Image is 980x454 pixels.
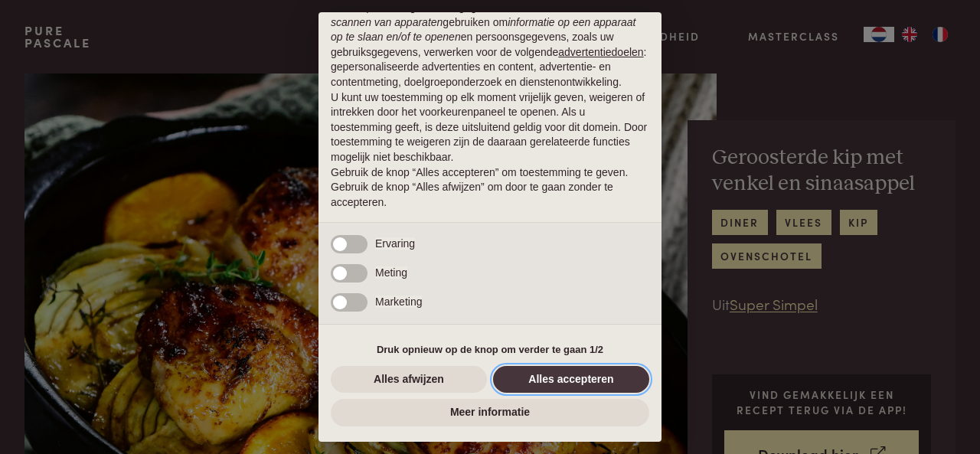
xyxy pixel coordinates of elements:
span: Marketing [375,296,422,308]
span: Ervaring [375,237,415,250]
button: Meer informatie [331,399,649,426]
p: U kunt uw toestemming op elk moment vrijelijk geven, weigeren of intrekken door het voorkeurenpan... [331,90,649,165]
p: Gebruik de knop “Alles accepteren” om toestemming te geven. Gebruik de knop “Alles afwijzen” om d... [331,165,649,211]
button: advertentiedoelen [558,45,643,60]
span: Meting [375,266,407,279]
button: Alles afwijzen [331,366,487,394]
button: Alles accepteren [493,366,649,394]
em: precieze geolocatiegegevens en identificatie via het scannen van apparaten [331,1,612,28]
em: informatie op een apparaat op te slaan en/of te openen [331,16,636,44]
